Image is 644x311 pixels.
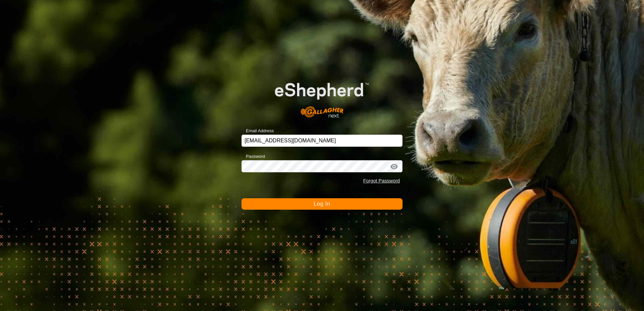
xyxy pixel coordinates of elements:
[314,201,330,207] span: Log In
[258,69,386,124] img: E-shepherd Logo
[363,178,400,183] a: Forgot Password
[241,128,274,134] label: Email Address
[241,153,265,160] label: Password
[241,135,402,147] input: Email Address
[241,198,402,210] button: Log In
